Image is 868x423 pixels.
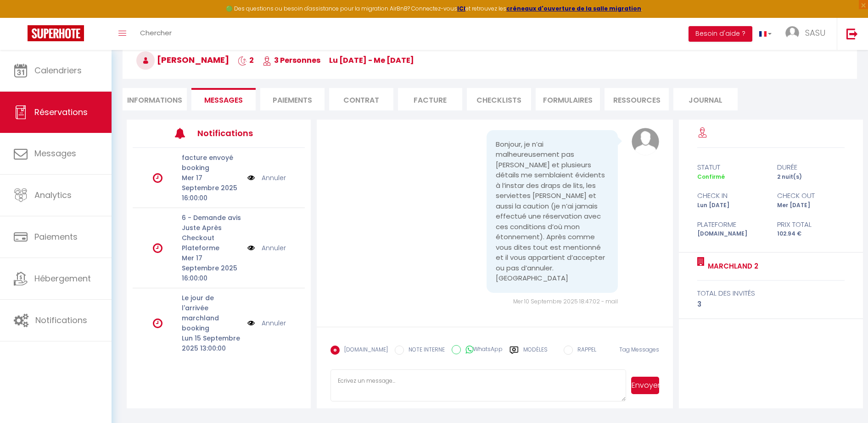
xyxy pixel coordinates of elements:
div: 102.94 € [771,230,851,238]
img: NO IMAGE [247,173,255,183]
a: Marchland 2 [705,261,758,272]
a: ICI [457,5,465,12]
span: Tag Messages [619,346,659,353]
button: Ouvrir le widget de chat LiveChat [7,4,35,31]
span: 2 [238,55,254,66]
img: NO IMAGE [247,243,255,253]
label: [DOMAIN_NAME] [340,346,388,356]
p: Mer 17 Septembre 2025 16:00:00 [182,173,241,203]
a: Chercher [133,18,179,50]
li: Informations [123,88,187,110]
span: SASU [805,27,825,38]
div: [DOMAIN_NAME] [691,230,771,238]
label: NOTE INTERNE [404,346,445,356]
div: check in [691,190,771,201]
li: Ressources [605,88,669,110]
pre: Bonjour, je n’ai malheureusement pas [PERSON_NAME] et plusieurs détails me semblaient évidents à ... [496,139,609,284]
span: Messages [204,95,243,105]
li: Paiements [260,88,325,110]
div: 3 [697,299,845,310]
span: Chercher [140,28,172,38]
div: Plateforme [691,219,771,230]
div: Prix total [771,219,851,230]
a: ... SASU [778,18,837,50]
div: statut [691,162,771,173]
p: facture envoyé booking [182,153,241,173]
img: ... [785,26,799,40]
span: Confirmé [697,173,725,181]
li: CHECKLISTS [467,88,531,110]
span: Réservations [34,106,88,118]
li: Journal [673,88,738,110]
label: Modèles [523,346,548,362]
div: check out [771,190,851,201]
div: 2 nuit(s) [771,173,851,181]
label: RAPPEL [573,346,596,356]
div: durée [771,162,851,173]
p: Lun 15 Septembre 2025 13:00:00 [182,333,241,353]
span: Calendriers [34,65,82,76]
span: Paiements [34,231,78,242]
span: [PERSON_NAME] [136,54,229,66]
a: Annuler [262,173,286,183]
img: logout [846,28,858,39]
span: 3 Personnes [263,55,320,66]
a: créneaux d'ouverture de la salle migration [506,5,641,12]
h3: Notifications [197,123,269,143]
label: WhatsApp [461,345,503,355]
a: Annuler [262,243,286,253]
div: Mer [DATE] [771,201,851,210]
span: Mer 10 Septembre 2025 08:55:10 - mail [372,112,477,120]
span: lu [DATE] - me [DATE] [329,55,414,66]
span: Hébergement [34,273,91,284]
button: Envoyer [631,377,659,394]
img: NO IMAGE [247,318,255,328]
p: Mer 17 Septembre 2025 16:00:00 [182,253,241,283]
div: Lun [DATE] [691,201,771,210]
span: Mer 10 Septembre 2025 18:47:02 - mail [513,297,618,305]
span: Messages [34,148,76,159]
img: avatar.png [632,128,659,155]
p: 6 - Demande avis Juste Après Checkout Plateforme [182,213,241,253]
a: Annuler [262,318,286,328]
span: Notifications [35,314,87,326]
li: Contrat [329,88,393,110]
div: total des invités [697,288,845,299]
button: Besoin d'aide ? [689,26,752,42]
li: Facture [398,88,462,110]
p: Le jour de l'arrivée marchland booking [182,293,241,333]
li: FORMULAIRES [536,88,600,110]
span: Analytics [34,189,72,201]
img: Super Booking [28,25,84,41]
